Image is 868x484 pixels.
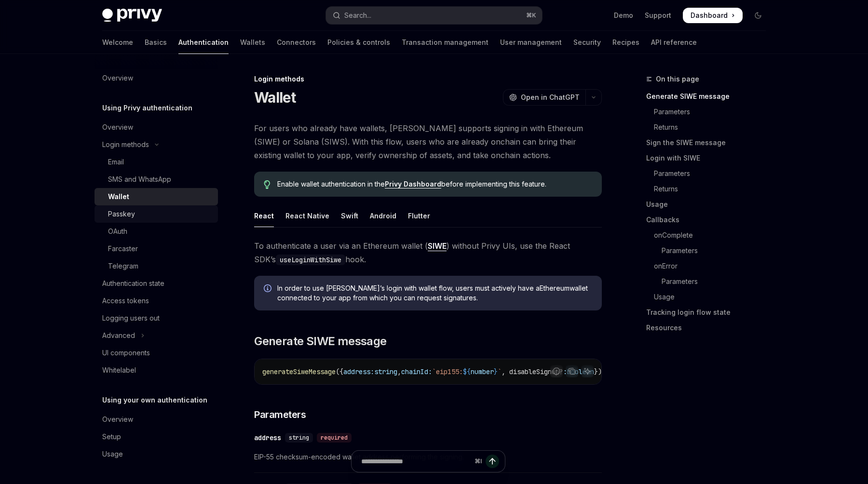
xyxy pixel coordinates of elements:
[95,205,218,223] a: Passkey
[656,73,699,85] span: On this page
[108,208,135,220] div: Passkey
[178,31,229,54] a: Authentication
[646,120,773,135] a: Returns
[108,191,129,202] div: Wallet
[254,239,602,266] span: To authenticate a user via an Ethereum wallet ( ) without Privy UIs, use the React SDK’s hook.
[108,174,171,185] div: SMS and WhatsApp
[370,204,396,227] div: Android
[344,10,371,21] div: Search...
[95,327,218,344] button: Toggle Advanced section
[108,156,124,168] div: Email
[254,121,602,162] span: For users who already have wallets, [PERSON_NAME] supports signing in with Ethereum (SIWE) or Sol...
[646,228,773,243] a: onComplete
[471,367,494,376] span: number
[361,451,471,472] input: Ask a question...
[401,367,432,376] span: chainId:
[408,204,430,227] div: Flutter
[102,414,133,425] div: Overview
[102,330,135,341] div: Advanced
[254,89,296,106] h1: Wallet
[336,367,343,376] span: ({
[646,320,773,336] a: Resources
[277,31,316,54] a: Connectors
[683,8,743,23] a: Dashboard
[646,243,773,258] a: Parameters
[581,365,594,377] button: Ask AI
[341,204,358,227] div: Swift
[102,295,149,307] div: Access tokens
[95,188,218,205] a: Wallet
[95,292,218,309] a: Access tokens
[95,428,218,445] a: Setup
[102,121,133,133] div: Overview
[646,289,773,305] a: Usage
[108,260,138,272] div: Telegram
[691,11,728,20] span: Dashboard
[645,11,671,20] a: Support
[285,204,329,227] div: React Native
[594,367,602,376] span: })
[521,93,580,102] span: Open in ChatGPT
[566,365,578,377] button: Copy the contents from the code block
[502,367,563,376] span: , disableSignup?
[240,31,265,54] a: Wallets
[108,243,138,255] div: Farcaster
[646,135,773,150] a: Sign the SIWE message
[428,241,447,251] a: SIWE
[646,258,773,274] a: onError
[95,445,218,463] a: Usage
[573,31,601,54] a: Security
[612,31,639,54] a: Recipes
[277,283,592,303] span: In order to use [PERSON_NAME]’s login with wallet flow, users must actively have a Ethereum walle...
[374,367,397,376] span: string
[145,31,167,54] a: Basics
[397,367,401,376] span: ,
[254,204,274,227] div: React
[102,102,192,114] h5: Using Privy authentication
[432,367,463,376] span: `eip155:
[327,31,390,54] a: Policies & controls
[343,367,374,376] span: address:
[102,394,207,406] h5: Using your own authentication
[102,278,164,289] div: Authentication state
[95,136,218,153] button: Toggle Login methods section
[95,171,218,188] a: SMS and WhatsApp
[102,431,121,443] div: Setup
[486,455,499,468] button: Send message
[108,226,127,237] div: OAuth
[289,434,309,442] span: string
[95,119,218,136] a: Overview
[95,344,218,362] a: UI components
[646,181,773,197] a: Returns
[646,197,773,212] a: Usage
[102,448,123,460] div: Usage
[102,139,149,150] div: Login methods
[646,104,773,120] a: Parameters
[95,153,218,171] a: Email
[102,9,162,22] img: dark logo
[264,180,271,189] svg: Tip
[277,179,592,189] span: Enable wallet authentication in the before implementing this feature.
[646,166,773,181] a: Parameters
[262,367,336,376] span: generateSiweMessage
[550,365,563,377] button: Report incorrect code
[95,309,218,327] a: Logging users out
[503,89,585,106] button: Open in ChatGPT
[646,212,773,228] a: Callbacks
[646,89,773,104] a: Generate SIWE message
[95,69,218,87] a: Overview
[498,367,502,376] span: `
[264,284,273,294] svg: Info
[646,150,773,166] a: Login with SIWE
[385,180,441,188] a: Privy Dashboard
[102,347,150,359] div: UI components
[254,334,386,349] span: Generate SIWE message
[276,255,345,265] code: useLoginWithSiwe
[254,408,306,421] span: Parameters
[102,364,136,376] div: Whitelabel
[500,31,562,54] a: User management
[463,367,471,376] span: ${
[651,31,697,54] a: API reference
[326,7,542,24] button: Open search
[95,411,218,428] a: Overview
